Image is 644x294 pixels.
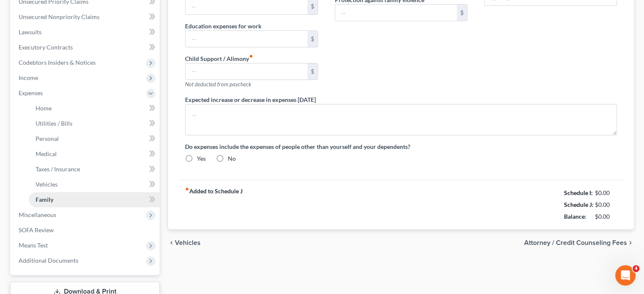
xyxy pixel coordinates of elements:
div: $0.00 [595,212,617,221]
span: Codebtors Insiders & Notices [19,59,96,66]
span: Attorney / Credit Counseling Fees [524,239,627,246]
a: Home [29,101,160,116]
a: SOFA Review [12,223,160,238]
span: Miscellaneous [19,211,56,218]
span: Home [36,104,52,112]
a: Family [29,192,160,207]
div: $ [307,63,318,80]
label: Yes [197,154,206,163]
label: Education expenses for work [185,22,262,30]
span: Personal [36,135,59,142]
div: $ [307,31,318,47]
label: Do expenses include the expenses of people other than yourself and your dependents? [185,142,617,151]
a: Personal [29,131,160,146]
i: chevron_left [168,239,175,246]
button: chevron_left Vehicles [168,239,201,246]
span: Utilities / Bills [36,120,72,127]
button: Attorney / Credit Counseling Fees chevron_right [524,239,634,246]
span: Lawsuits [19,28,41,36]
input: -- [185,63,307,80]
div: $ [457,5,467,21]
span: Means Test [19,242,48,249]
span: Additional Documents [19,257,78,264]
i: fiber_manual_record [249,54,253,58]
span: Unsecured Nonpriority Claims [19,13,100,20]
span: Medical [36,150,57,157]
div: $0.00 [595,201,617,209]
span: Income [19,74,38,81]
span: Family [36,196,53,203]
span: Executory Contracts [19,44,73,51]
span: SOFA Review [19,226,54,234]
a: Lawsuits [12,25,160,40]
a: Executory Contracts [12,40,160,55]
a: Vehicles [29,177,160,192]
a: Medical [29,146,160,162]
label: No [228,154,236,163]
strong: Schedule J: [564,201,594,208]
iframe: Intercom live chat [615,265,636,286]
span: Not deducted from paycheck [185,81,251,88]
span: 4 [633,265,639,272]
input: -- [335,5,457,21]
span: Expenses [19,89,43,96]
input: -- [185,31,307,47]
label: Child Support / Alimony [185,54,253,63]
i: chevron_right [627,239,634,246]
i: fiber_manual_record [185,187,189,191]
span: Taxes / Insurance [36,165,80,173]
strong: Schedule I: [564,189,593,196]
div: $0.00 [595,189,617,197]
a: Unsecured Nonpriority Claims [12,9,160,25]
label: Expected increase or decrease in expenses [DATE] [185,95,316,104]
span: Vehicles [36,181,58,188]
strong: Balance: [564,213,586,220]
a: Taxes / Insurance [29,162,160,177]
a: Utilities / Bills [29,116,160,131]
strong: Added to Schedule J [185,187,243,223]
span: Vehicles [175,239,201,246]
